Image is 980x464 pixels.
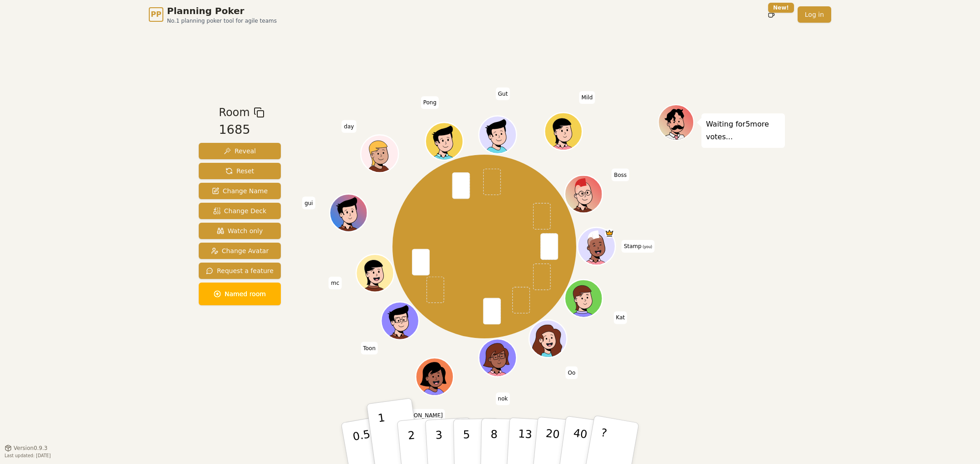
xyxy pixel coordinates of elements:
span: Planning Poker [167,5,277,17]
a: PPPlanning PokerNo.1 planning poker tool for agile teams [149,5,277,24]
span: PP [151,9,161,20]
span: Click to change your name [579,91,595,104]
p: 1 [377,411,391,461]
div: New! [768,3,794,13]
span: Change Avatar [211,246,269,255]
span: Click to change your name [342,120,356,133]
a: Log in [798,6,831,23]
span: Click to change your name [361,342,378,355]
span: Version 0.9.3 [14,444,48,452]
span: Click to change your name [329,277,342,290]
span: Room [219,104,250,121]
span: Click to change your name [302,197,315,210]
span: Click to change your name [421,97,439,109]
span: Click to change your name [565,366,578,379]
span: Click to change your name [613,312,627,324]
span: Change Deck [213,206,266,215]
span: Click to change your name [495,88,510,100]
button: Reset [199,163,281,179]
button: Change Avatar [199,243,281,259]
span: Stamp is the host [605,229,614,238]
span: Last updated: [DATE] [5,453,51,458]
span: Click to change your name [395,409,445,422]
span: Click to change your name [495,393,510,405]
span: Watch only [217,226,263,235]
button: Change Deck [199,203,281,219]
span: Reveal [224,147,256,156]
button: Reveal [199,143,281,159]
span: Change Name [212,186,268,195]
button: Named room [199,283,281,305]
button: Click to change your avatar [579,229,614,264]
span: No.1 planning poker tool for agile teams [167,17,277,24]
span: Reset [225,166,254,176]
button: New! [763,6,779,23]
div: 1685 [219,121,264,139]
button: Request a feature [199,263,281,279]
span: Request a feature [206,266,274,275]
span: (you) [642,245,652,249]
span: Click to change your name [612,169,629,181]
span: Click to change your name [622,240,654,253]
button: Change Name [199,183,281,199]
button: Watch only [199,223,281,239]
p: Waiting for 5 more votes... [706,118,780,143]
button: Version0.9.3 [5,444,48,452]
span: Named room [214,289,266,298]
